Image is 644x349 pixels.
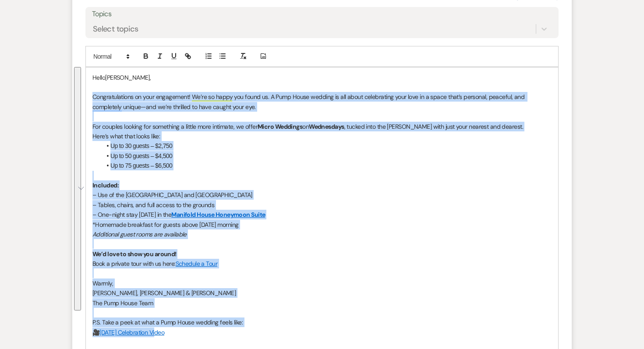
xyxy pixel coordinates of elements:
[92,181,119,189] strong: Included:
[92,190,552,200] p: – Use of the [GEOGRAPHIC_DATA] and [GEOGRAPHIC_DATA]
[92,210,552,219] p: – One-night stay [DATE] in the
[309,123,344,130] strong: Wednesdays
[92,328,552,337] p: 🎥
[92,73,552,82] p: Hello
[171,211,265,219] a: Manifold House Honeymoon Suite
[258,123,302,130] strong: Micro Weddings
[101,161,552,170] li: Up to 75 guests – $6,500
[92,298,552,308] p: The Pump House Team
[92,122,552,131] p: For couples looking for something a little more intimate, we offer on , tucked into the [PERSON_N...
[92,250,177,258] strong: We’d love to show you around!
[99,328,164,336] a: [DATE] Celebration Video
[92,278,552,288] p: Warmly,
[176,260,218,268] a: Schedule a Tour
[92,230,187,238] em: Additional guest rooms are available
[101,141,552,151] li: Up to 30 guests – $2,750
[93,23,138,35] div: Select topics
[92,288,552,298] p: [PERSON_NAME], [PERSON_NAME] & [PERSON_NAME]
[92,220,552,229] p: *Homemade breakfast for guests above [DATE] morning
[105,74,151,81] span: [PERSON_NAME],
[92,200,552,210] p: – Tables, chairs, and full access to the grounds
[92,259,552,268] p: Book a private tour with us here:
[101,151,552,161] li: Up to 50 guests – $4,500
[92,317,552,327] p: P.S. Take a peek at what a Pump House wedding feels like:
[92,131,552,141] p: Here’s what that looks like:
[92,92,552,112] p: Congratulations on your engagement! We’re so happy you found us. A Pump House wedding is all abou...
[92,8,552,21] label: Topics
